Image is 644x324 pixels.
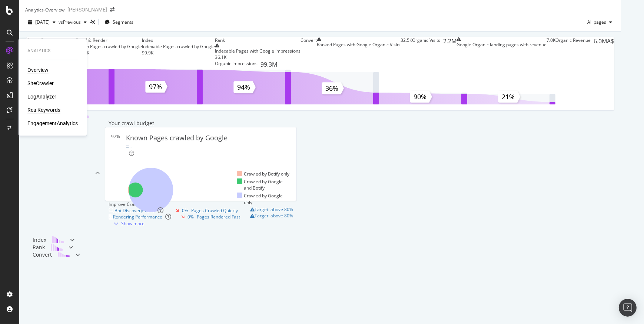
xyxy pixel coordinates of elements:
div: Improve Crawl Budget [109,201,293,207]
div: 106.8K [75,50,142,56]
a: Bot Discovery Time0%Pages Crawled Quicklywarning label [109,207,293,214]
div: Crawled by Botify only [237,171,290,177]
a: EngagementAnalytics [27,120,78,127]
div: Ranked Pages with Google Organic Visits [317,41,401,48]
a: Overview [27,66,49,74]
div: 7.0K [547,37,555,69]
div: 6.0MA$ [594,37,614,69]
div: Google Organic landing pages with revenue [457,41,547,48]
div: Known Pages [26,37,54,43]
img: block-icon [58,251,70,258]
div: Crawled by Google and Botify [237,178,291,191]
img: Equal [126,146,129,148]
div: [PERSON_NAME] [67,6,107,13]
div: 2.2M [443,37,457,69]
text: 21% [502,92,515,101]
a: RealKeywords [27,106,60,114]
a: SiteCrawler [27,80,54,87]
span: vs [59,19,63,25]
div: Organic Impressions [215,60,258,69]
div: Crawled by Google only [237,193,291,205]
div: Rank [33,244,45,251]
div: Your crawl budget [109,120,154,127]
div: Index [142,37,153,43]
div: Analytics [27,48,78,54]
div: 97% [111,133,126,157]
button: All pages [587,16,615,28]
div: 99.9K [142,50,215,56]
div: Organic Visits [412,37,440,69]
div: Known Pages crawled by Google [126,133,228,143]
img: block-icon [51,244,63,251]
div: Convert [33,251,52,258]
div: 32.5K [401,37,412,69]
span: 2025 Aug. 11th [35,19,50,25]
text: 94% [237,83,250,92]
div: Crawl & Render [75,37,107,43]
button: Segments [102,16,136,28]
span: All pages [587,19,606,25]
button: [DATE] [25,16,59,28]
div: Rank [215,37,225,43]
img: block-icon [52,236,64,243]
span: Segments [113,19,133,25]
div: Index [33,236,46,244]
span: Previous [63,19,81,25]
div: Indexable Pages crawled by Google [142,43,215,50]
div: 99.3M [260,60,277,69]
div: 36.1K [215,54,301,60]
div: Analytics - Overview [25,7,64,13]
div: Known Pages crawled by Google [75,43,142,50]
button: Show more [109,220,147,227]
div: arrow-right-arrow-left [110,7,114,12]
div: - [130,143,132,150]
text: 97% [149,82,162,91]
a: Rendering Performance0%Pages Rendered Fastwarning label [109,214,293,220]
div: Open Intercom Messenger [619,299,637,317]
a: LogAnalyzer [27,93,56,100]
button: Previous [63,16,90,28]
div: Organic Revenue [555,37,591,69]
div: Show more [121,220,145,227]
div: Indexable Pages with Google Impressions [215,48,301,54]
text: 36% [325,84,338,93]
div: Crawl & Render [33,111,72,236]
text: 90% [414,92,426,101]
div: Convert [301,37,317,43]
